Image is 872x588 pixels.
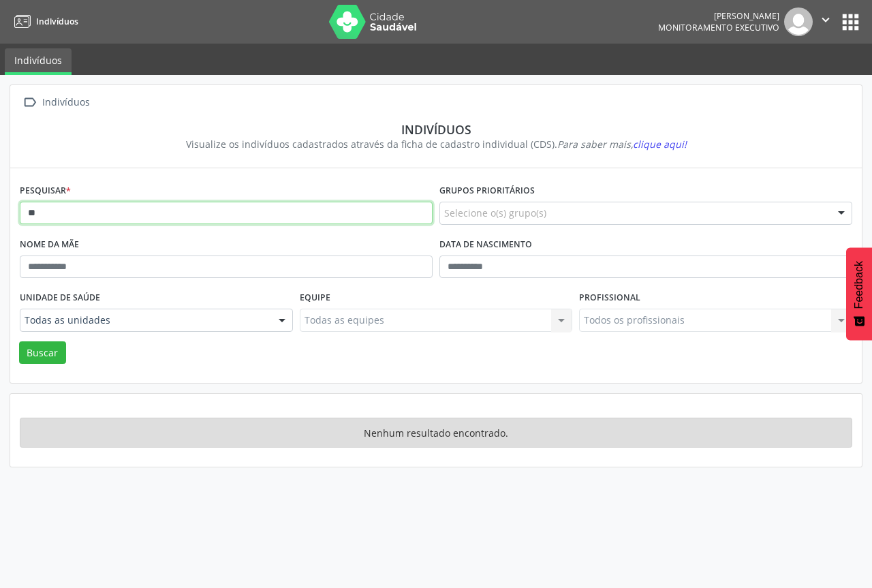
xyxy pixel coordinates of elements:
[20,93,40,112] i: 
[20,181,71,202] label: Pesquisar
[36,16,78,27] span: Indivíduos
[444,206,546,220] span: Selecione o(s) grupo(s)
[20,288,100,309] label: Unidade de saúde
[579,288,640,309] label: Profissional
[19,341,66,365] button: Buscar
[20,234,79,256] label: Nome da mãe
[557,138,687,151] i: Para saber mais,
[300,288,330,309] label: Equipe
[839,10,862,34] button: apps
[20,418,852,448] div: Nenhum resultado encontrado.
[846,247,872,340] button: Feedback - Mostrar pesquisa
[658,10,779,22] div: [PERSON_NAME]
[818,12,833,27] i: 
[784,7,813,36] img: img
[29,122,843,137] div: Indivíduos
[10,10,78,33] a: Indivíduos
[439,181,535,202] label: Grupos prioritários
[633,138,687,151] span: clique aqui!
[20,93,92,112] a:  Indivíduos
[439,234,532,256] label: Data de nascimento
[25,313,265,327] span: Todas as unidades
[813,7,839,36] button: 
[853,261,865,309] span: Feedback
[5,48,72,75] a: Indivíduos
[29,137,843,151] div: Visualize os indivíduos cadastrados através da ficha de cadastro individual (CDS).
[658,22,779,33] span: Monitoramento Executivo
[40,93,92,112] div: Indivíduos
